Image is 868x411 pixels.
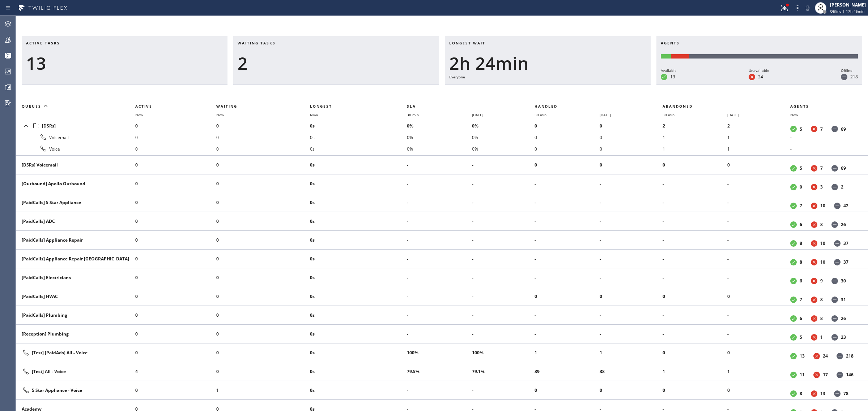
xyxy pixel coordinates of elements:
li: 0 [135,131,216,143]
li: 0 [135,234,216,246]
li: - [472,272,535,284]
li: 0s [310,310,407,321]
li: 0 [727,291,790,302]
li: - [663,328,728,340]
dt: Offline [831,278,838,284]
dd: 3 [820,184,823,190]
span: Longest wait [449,40,485,46]
li: 0 [663,291,728,302]
dt: Unavailable [813,372,820,378]
li: 100% [407,347,472,359]
li: 0 [535,159,600,171]
dt: Unavailable [813,353,820,359]
li: 0 [535,120,600,131]
dd: 30 [841,278,846,284]
li: - [407,385,472,396]
li: 0 [216,143,310,155]
dt: Unavailable [811,259,817,265]
div: [Test] [PaidAds] All - Voice [22,349,129,357]
li: - [535,328,600,340]
dt: Unavailable [811,334,817,341]
li: 0% [472,120,535,131]
li: - [600,310,663,321]
dd: 8 [820,297,823,303]
li: - [727,310,790,321]
div: Everyone [449,74,646,80]
li: - [535,178,600,190]
li: - [472,328,535,340]
dd: 7 [800,203,802,209]
dt: Unavailable [749,74,755,80]
li: 0 [135,159,216,171]
dt: Available [790,184,797,190]
dd: 6 [800,221,802,228]
dt: Offline [834,240,841,247]
div: 2 [238,53,435,74]
span: [DATE] [600,112,611,117]
dt: Unavailable [811,126,817,132]
span: Now [216,112,224,117]
div: [Outbound] Apollo Outbound [22,181,129,187]
li: 0% [407,120,472,131]
div: Voice [22,144,129,153]
span: Active [135,104,152,109]
dt: Unavailable [811,184,817,190]
li: 0s [310,131,407,143]
dt: Offline [831,315,838,322]
dd: 7 [820,165,823,171]
li: - [407,234,472,246]
span: Handled [535,104,557,109]
li: 0 [663,159,728,171]
li: - [600,328,663,340]
dd: 23 [841,334,846,340]
li: - [535,197,600,208]
li: - [535,310,600,321]
li: 0 [535,131,600,143]
dd: 69 [841,126,846,132]
li: - [407,328,472,340]
dd: 37 [843,240,848,246]
li: - [727,178,790,190]
li: 0s [310,143,407,155]
dt: Unavailable [811,390,817,397]
div: [Reception] Plumbing [22,331,129,337]
li: 0 [135,197,216,208]
li: - [727,253,790,265]
li: 0 [216,159,310,171]
dd: 7 [800,297,802,303]
dd: 8 [820,315,823,321]
dd: 218 [846,353,854,359]
li: 1 [663,366,728,377]
li: 0 [216,366,310,377]
dt: Offline [831,297,838,303]
li: - [535,216,600,227]
dd: 13 [800,353,805,359]
div: Offline: 218 [689,54,858,59]
span: Waiting tasks [238,40,276,46]
li: 0s [310,328,407,340]
div: 5 Star Appliance - Voice [22,386,129,395]
li: 0 [216,347,310,359]
li: 0 [135,291,216,302]
li: 0 [216,131,310,143]
li: - [790,143,859,155]
li: 0 [727,347,790,359]
div: Offline [841,67,858,74]
li: - [535,253,600,265]
li: 0% [407,131,472,143]
dd: 37 [843,259,848,265]
li: - [407,197,472,208]
dt: Available [790,126,797,132]
dd: 1 [820,334,823,340]
div: Available [661,67,677,74]
div: [PaidCalls] Plumbing [22,312,129,318]
span: SLA [407,104,416,109]
span: Queues [22,104,41,109]
li: 0 [135,328,216,340]
dt: Available [790,315,797,322]
li: - [663,234,728,246]
dd: 8 [800,240,802,246]
span: 30 min [663,112,675,117]
li: 38 [600,366,663,377]
dt: Offline [831,126,838,132]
